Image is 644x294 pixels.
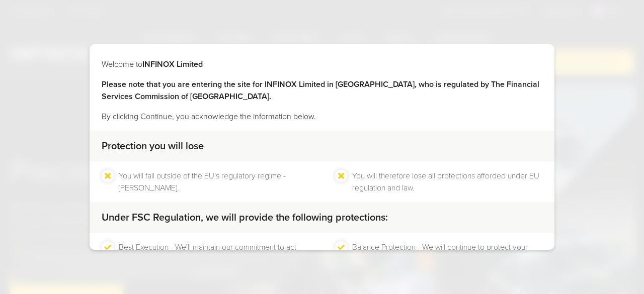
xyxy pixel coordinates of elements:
strong: INFINOX Limited [142,59,203,69]
p: By clicking Continue, you acknowledge the information below. [102,111,542,123]
strong: Under FSC Regulation, we will provide the following protections: [102,212,388,224]
li: You will therefore lose all protections afforded under EU regulation and law. [352,170,542,194]
li: Balance Protection - We will continue to protect your account from a negative account balance. [352,241,542,277]
li: You will fall outside of the EU's regulatory regime - [PERSON_NAME]. [119,170,309,194]
strong: Protection you will lose [102,140,204,152]
li: Best Execution - We’ll maintain our commitment to act honestly, fairly and in the best interests ... [119,241,309,277]
p: Welcome to [102,58,542,70]
strong: Please note that you are entering the site for INFINOX Limited in [GEOGRAPHIC_DATA], who is regul... [102,79,539,102]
